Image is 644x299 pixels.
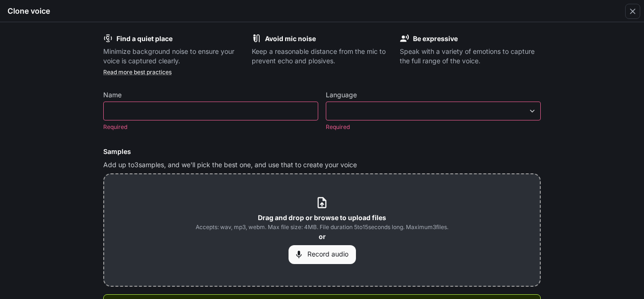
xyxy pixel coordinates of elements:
[103,47,244,66] p: Minimize background noise to ensure your voice is captured clearly.
[319,232,326,240] b: or
[103,122,312,132] p: Required
[326,106,540,116] div: ​
[116,34,173,43] b: Find a quiet place
[326,122,534,132] p: Required
[265,34,316,43] b: Avoid mic noise
[258,214,386,222] b: Drag and drop or browse to upload files
[103,147,541,156] h6: Samples
[289,245,356,264] button: Record audio
[326,92,357,98] p: Language
[400,47,541,66] p: Speak with a variety of emotions to capture the full range of the voice.
[103,160,541,170] p: Add up to 3 samples, and we'll pick the best one, and use that to create your voice
[413,34,458,43] b: Be expressive
[103,68,172,76] a: Read more best practices
[252,47,393,66] p: Keep a reasonable distance from the mic to prevent echo and plosives.
[103,92,122,98] p: Name
[8,6,50,16] h5: Clone voice
[196,222,448,232] span: Accepts: wav, mp3, webm. Max file size: 4MB. File duration 5 to 15 seconds long. Maximum 3 files.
